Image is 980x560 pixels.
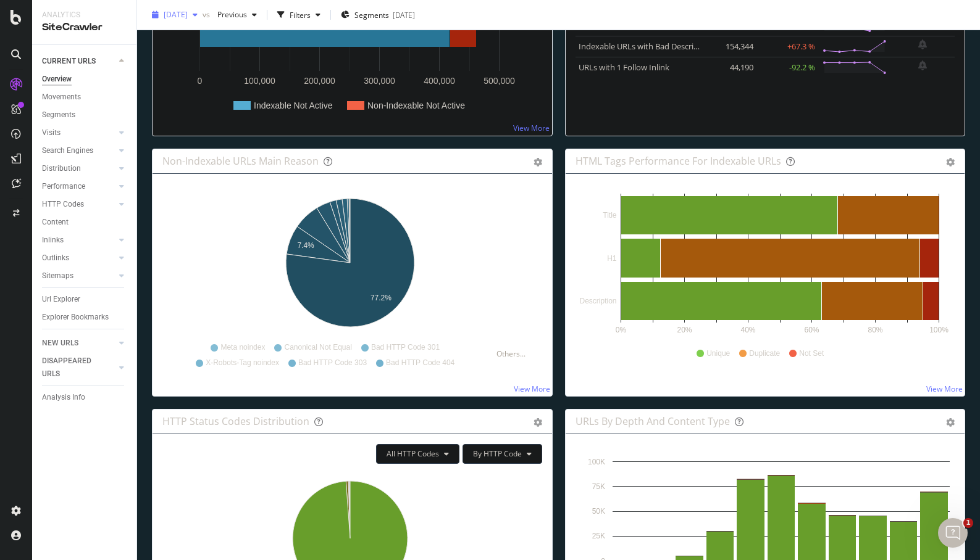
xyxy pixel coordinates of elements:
[244,76,275,86] text: 100,000
[42,180,85,193] div: Performance
[740,326,755,334] text: 40%
[463,444,542,464] button: By HTTP Code
[963,518,973,528] span: 1
[387,448,439,459] span: All HTTP Codes
[304,76,335,86] text: 200,000
[42,20,127,35] div: SiteCrawler
[938,518,968,548] iframe: Intercom live chat
[534,158,542,167] div: gear
[514,384,550,394] a: View More
[42,144,115,157] a: Search Engines
[42,234,115,247] a: Inlinks
[371,294,392,302] text: 77.2%
[42,270,115,282] a: Sitemaps
[42,10,127,20] div: Analytics
[212,9,247,20] span: Previous
[42,391,85,404] div: Analysis Info
[272,5,325,25] button: Filters
[42,126,61,139] div: Visits
[203,9,212,20] span: vs
[946,418,955,427] div: gear
[220,342,265,353] span: Meta noindex
[364,76,395,86] text: 300,000
[579,62,669,73] a: URLs with 1 Follow Inlink
[212,5,262,25] button: Previous
[198,76,203,86] text: 0
[42,252,115,265] a: Outlinks
[42,311,109,324] div: Explorer Bookmarks
[42,109,75,121] div: Segments
[42,73,72,86] div: Overview
[284,342,351,353] span: Canonical Not Equal
[298,358,367,368] span: Bad HTTP Code 303
[579,41,713,52] a: Indexable URLs with Bad Description
[162,155,319,167] div: Non-Indexable URLs Main Reason
[42,252,69,265] div: Outlinks
[164,9,188,20] span: 2025 Aug. 31st
[42,55,115,68] a: CURRENT URLS
[677,326,692,334] text: 20%
[42,216,69,229] div: Content
[42,91,128,104] a: Movements
[579,297,616,305] text: Description
[393,9,415,20] div: [DATE]
[42,144,93,157] div: Search Engines
[42,311,128,324] a: Explorer Bookmarks
[868,326,882,334] text: 80%
[354,9,389,20] span: Segments
[946,158,955,167] div: gear
[592,507,605,516] text: 50K
[804,326,819,334] text: 60%
[386,358,454,368] span: Bad HTTP Code 404
[799,348,824,359] span: Not Set
[579,20,682,31] a: Indexable URLs with Bad H1
[42,337,78,350] div: NEW URLS
[603,211,617,220] text: Title
[576,415,730,427] div: URLs by Depth and Content Type
[162,415,309,427] div: HTTP Status Codes Distribution
[147,5,203,25] button: [DATE]
[749,348,780,359] span: Duplicate
[42,355,104,381] div: DISAPPEARED URLS
[42,126,115,139] a: Visits
[42,162,115,175] a: Distribution
[42,91,81,104] div: Movements
[290,9,311,20] div: Filters
[707,36,756,57] td: 154,344
[42,198,115,211] a: HTTP Codes
[42,293,128,306] a: Url Explorer
[376,444,459,464] button: All HTTP Codes
[918,39,927,49] div: bell-plus
[42,162,81,175] div: Distribution
[371,342,440,353] span: Bad HTTP Code 301
[473,448,522,459] span: By HTTP Code
[576,194,950,337] svg: A chart.
[424,76,455,86] text: 400,000
[42,391,128,404] a: Analysis Info
[42,337,115,350] a: NEW URLS
[42,109,128,121] a: Segments
[534,418,542,427] div: gear
[42,180,115,193] a: Performance
[496,348,531,359] div: Others...
[592,532,605,540] text: 25K
[607,254,617,263] text: H1
[297,241,314,250] text: 7.4%
[706,348,730,359] span: Unique
[615,326,626,334] text: 0%
[42,355,115,381] a: DISAPPEARED URLS
[254,101,333,110] text: Indexable Not Active
[42,293,80,306] div: Url Explorer
[756,57,818,78] td: -92.2 %
[42,270,73,282] div: Sitemaps
[576,155,781,167] div: HTML Tags Performance for Indexable URLs
[484,76,515,86] text: 500,000
[756,36,818,57] td: +67.3 %
[707,57,756,78] td: 44,190
[42,198,84,211] div: HTTP Codes
[513,123,550,133] a: View More
[162,194,537,337] svg: A chart.
[42,73,128,86] a: Overview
